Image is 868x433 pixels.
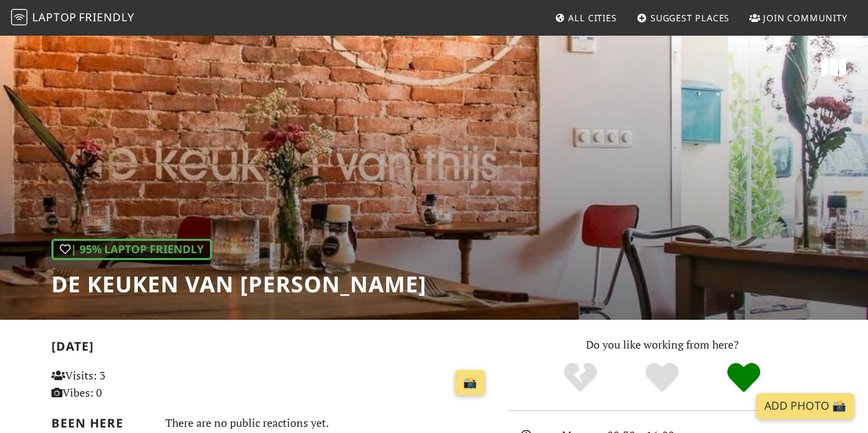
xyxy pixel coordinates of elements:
[650,12,730,24] span: Suggest Places
[79,10,134,25] span: Friendly
[11,9,27,25] img: LaptopFriendly
[744,5,853,30] a: Join Community
[32,10,77,25] span: Laptop
[568,12,617,24] span: All Cities
[51,339,491,359] h2: [DATE]
[51,367,187,402] p: Visits: 3 Vibes: 0
[549,5,622,30] a: All Cities
[51,239,212,261] div: | 95% Laptop Friendly
[703,361,784,395] div: Definitely!
[763,12,847,24] span: Join Community
[51,416,149,430] h2: Been here
[631,5,736,30] a: Suggest Places
[540,361,622,395] div: No
[756,393,854,419] a: Add Photo 📸
[508,336,817,354] p: Do you like working from here?
[455,370,485,396] a: 📸
[165,413,491,433] div: There are no public reactions yet.
[51,271,427,297] h1: De keuken van [PERSON_NAME]
[11,6,134,30] a: LaptopFriendly LaptopFriendly
[622,361,703,395] div: Yes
